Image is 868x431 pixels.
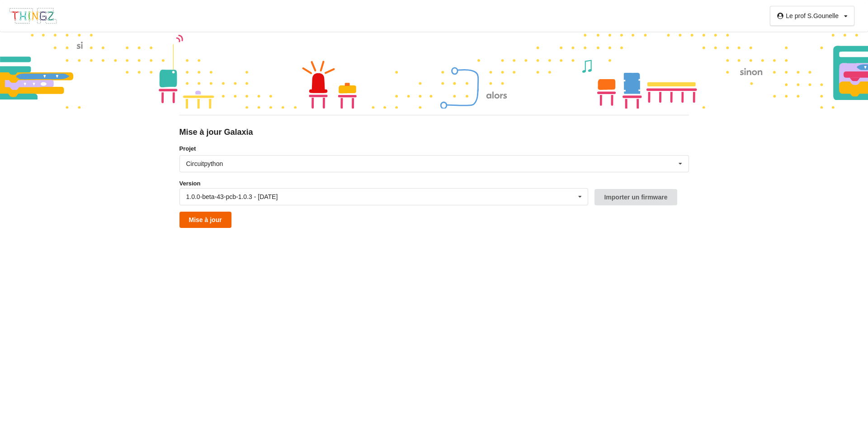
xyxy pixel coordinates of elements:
[9,7,57,24] img: thingz_logo.png
[179,144,689,153] label: Projet
[179,179,201,188] label: Version
[786,13,839,19] div: Le prof S.Gounelle
[594,189,677,205] button: Importer un firmware
[186,161,223,167] div: Circuitpython
[179,212,231,228] button: Mise à jour
[186,194,278,200] div: 1.0.0-beta-43-pcb-1.0.3 - [DATE]
[179,127,689,137] div: Mise à jour Galaxia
